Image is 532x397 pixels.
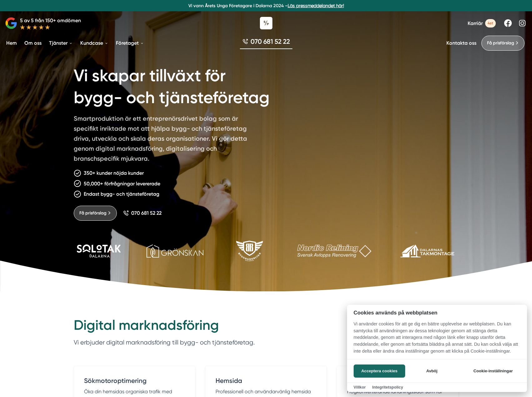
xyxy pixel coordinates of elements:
button: Acceptera cookies [354,364,405,378]
p: Vi använder cookies för att ge dig en bättre upplevelse av webbplatsen. Du kan samtycka till anvä... [347,321,527,359]
button: Cookie-inställningar [466,364,520,378]
h2: Cookies används på webbplatsen [347,310,527,316]
a: Integritetspolicy [372,385,403,389]
a: Villkor [354,385,366,389]
button: Avböj [407,364,457,378]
